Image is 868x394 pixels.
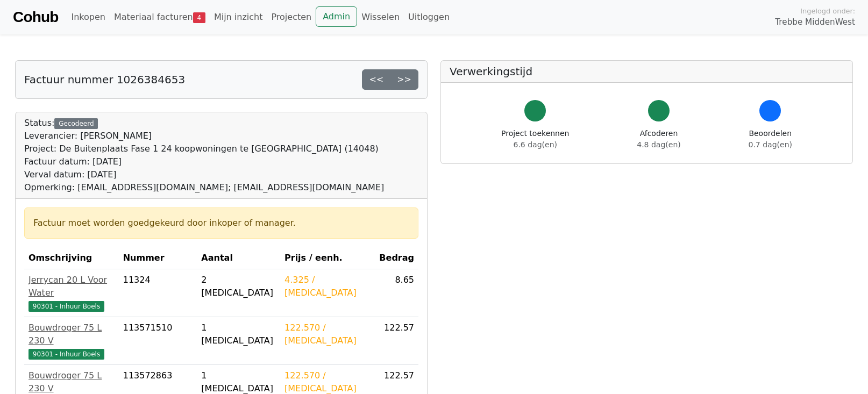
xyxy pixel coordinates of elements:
[24,168,384,181] div: Verval datum: [DATE]
[404,6,454,28] a: Uitloggen
[749,140,792,149] span: 0.7 dag(en)
[637,140,680,149] span: 4.8 dag(en)
[29,274,115,312] a: Jerrycan 20 L Voor Water90301 - Inhuur Boels
[29,349,104,360] span: 90301 - Inhuur Boels
[119,269,197,317] td: 11324
[29,321,115,347] div: Bouwdroger 75 L 230 V
[24,142,384,155] div: Project: De Buitenplaats Fase 1 24 koopwoningen te [GEOGRAPHIC_DATA] (14048)
[267,6,316,28] a: Projecten
[362,69,390,90] a: <<
[514,140,557,149] span: 6.6 dag(en)
[284,274,371,299] div: 4.325 / [MEDICAL_DATA]
[375,269,418,317] td: 8.65
[357,6,404,28] a: Wisselen
[316,6,357,27] a: Admin
[775,16,855,28] span: Trebbe MiddenWest
[24,130,384,142] div: Leverancier: [PERSON_NAME]
[390,69,418,90] a: >>
[193,12,205,23] span: 4
[54,118,98,129] div: Gecodeerd
[24,155,384,168] div: Factuur datum: [DATE]
[501,128,569,151] div: Project toekennen
[24,73,185,86] h5: Factuur nummer 1026384653
[24,247,119,269] th: Omschrijving
[110,6,210,28] a: Materiaal facturen4
[119,317,197,365] td: 113571510
[29,274,115,299] div: Jerrycan 20 L Voor Water
[13,4,58,30] a: Cohub
[375,247,418,269] th: Bedrag
[197,247,280,269] th: Aantal
[29,321,115,360] a: Bouwdroger 75 L 230 V90301 - Inhuur Boels
[33,217,409,230] div: Factuur moet worden goedgekeurd door inkoper of manager.
[119,247,197,269] th: Nummer
[800,6,855,16] span: Ingelogd onder:
[284,321,371,347] div: 122.570 / [MEDICAL_DATA]
[375,317,418,365] td: 122.57
[280,247,375,269] th: Prijs / eenh.
[201,321,276,347] div: 1 [MEDICAL_DATA]
[24,117,384,194] div: Status:
[201,274,276,299] div: 2 [MEDICAL_DATA]
[749,128,792,151] div: Beoordelen
[450,65,844,78] h5: Verwerkingstijd
[67,6,109,28] a: Inkopen
[637,128,680,151] div: Afcoderen
[210,6,267,28] a: Mijn inzicht
[29,301,104,312] span: 90301 - Inhuur Boels
[24,181,384,194] div: Opmerking: [EMAIL_ADDRESS][DOMAIN_NAME]; [EMAIL_ADDRESS][DOMAIN_NAME]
